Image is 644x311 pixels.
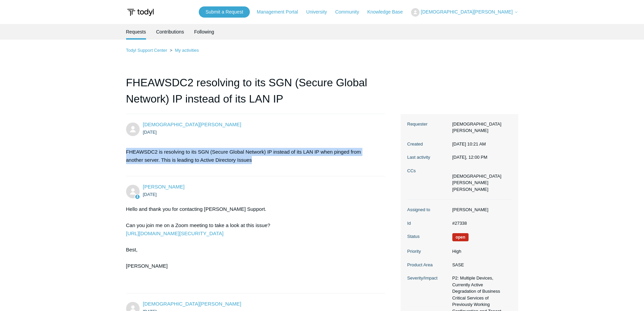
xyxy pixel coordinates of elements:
[407,233,449,240] dt: Status
[126,74,385,114] h1: FHEAWSDC2 resolving to its SGN (Secure Global Network) IP instead of its LAN IP
[407,220,449,227] dt: Id
[407,206,449,213] dt: Assigned to
[168,48,199,53] li: My activities
[452,233,469,241] span: We are working on a response for you
[407,154,449,161] dt: Last activity
[143,301,241,307] span: Christos Kusmich
[449,248,511,255] dd: High
[143,184,185,190] span: Kris Haire
[449,121,511,134] dd: [DEMOGRAPHIC_DATA][PERSON_NAME]
[143,130,157,135] time: 08/12/2025, 10:21
[126,48,169,53] li: Todyl Support Center
[126,48,167,53] a: Todyl Support Center
[452,141,486,147] time: 08/12/2025, 10:21
[126,205,378,286] div: Hello and thank you for contacting [PERSON_NAME] Support. Can you join me on a Zoom meeting to ta...
[194,24,214,40] a: Following
[449,206,511,213] dd: [PERSON_NAME]
[407,248,449,255] dt: Priority
[449,220,511,227] dd: #27338
[411,8,518,17] button: [DEMOGRAPHIC_DATA][PERSON_NAME]
[452,173,508,186] li: Christos Kusmich
[407,168,449,174] dt: CCs
[143,121,241,127] a: [DEMOGRAPHIC_DATA][PERSON_NAME]
[407,141,449,148] dt: Created
[452,186,508,193] li: Andrew Overton
[407,275,449,282] dt: Severity/Impact
[306,8,334,16] a: University
[143,301,241,307] a: [DEMOGRAPHIC_DATA][PERSON_NAME]
[407,121,449,128] dt: Requester
[126,6,155,19] img: Todyl Support Center Help Center home page
[452,155,487,160] time: 08/19/2025, 12:00
[199,6,250,18] a: Submit a Request
[421,9,513,15] span: [DEMOGRAPHIC_DATA][PERSON_NAME]
[335,8,366,16] a: Community
[126,230,224,236] a: [URL][DOMAIN_NAME][SECURITY_DATA]
[126,24,146,40] li: Requests
[143,192,157,197] time: 08/12/2025, 10:42
[257,8,305,16] a: Management Portal
[367,8,409,16] a: Knowledge Base
[449,262,511,268] dd: SASE
[175,48,199,53] a: My activities
[143,184,185,190] a: [PERSON_NAME]
[156,24,184,40] a: Contributions
[143,121,241,127] span: Christos Kusmich
[407,262,449,268] dt: Product Area
[126,148,378,164] p: FHEAWSDC2 is resolving to its SGN (Secure Global Network) IP instead of its LAN IP when pinged fr...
